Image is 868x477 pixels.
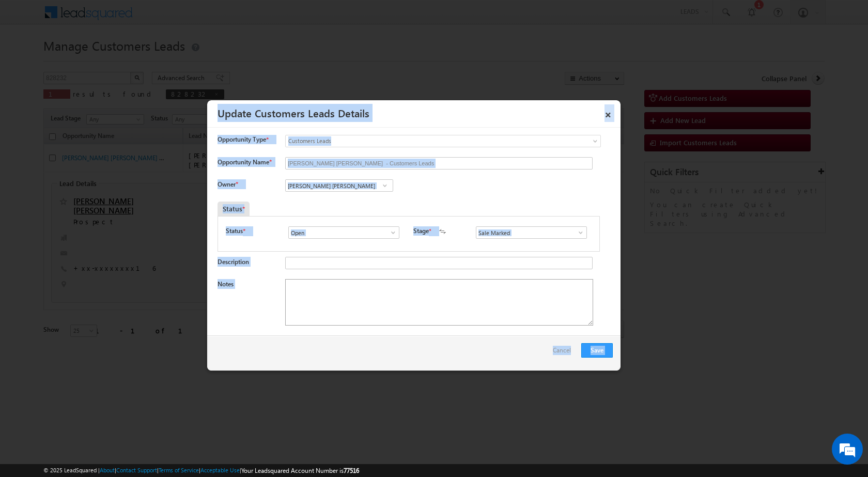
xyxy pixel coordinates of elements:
span: © 2025 LeadSquared | | | | | [43,466,359,475]
span: Customers Leads [286,136,559,146]
textarea: Type your message and hit 'Enter' [13,96,189,310]
button: Save [581,343,613,358]
input: Type to Search [476,226,587,239]
a: Show All Items [384,227,397,238]
span: Your Leadsquared Account Number is [241,467,359,474]
label: Owner [218,180,238,188]
a: × [599,104,617,122]
a: Show All Items [378,180,391,191]
a: Contact Support [116,467,157,473]
a: Acceptable Use [200,467,240,473]
a: Show All Items [571,227,584,238]
label: Status [226,226,243,236]
label: Opportunity Name [218,158,271,166]
a: Cancel [553,343,576,363]
img: d_60004797649_company_0_60004797649 [18,54,43,68]
div: Minimize live chat window [169,5,194,30]
em: Start Chat [141,318,188,332]
span: Opportunity Type [218,135,266,144]
label: Stage [413,226,429,236]
input: Type to Search [288,226,399,239]
div: Chat with us now [54,54,174,68]
span: 77516 [344,467,359,474]
a: Update Customers Leads Details [218,105,369,120]
label: Notes [218,280,234,288]
label: Description [218,258,249,266]
a: Terms of Service [159,467,199,473]
input: Type to Search [285,179,393,192]
a: About [100,467,115,473]
div: Status [218,202,250,216]
a: Customers Leads [285,135,601,147]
